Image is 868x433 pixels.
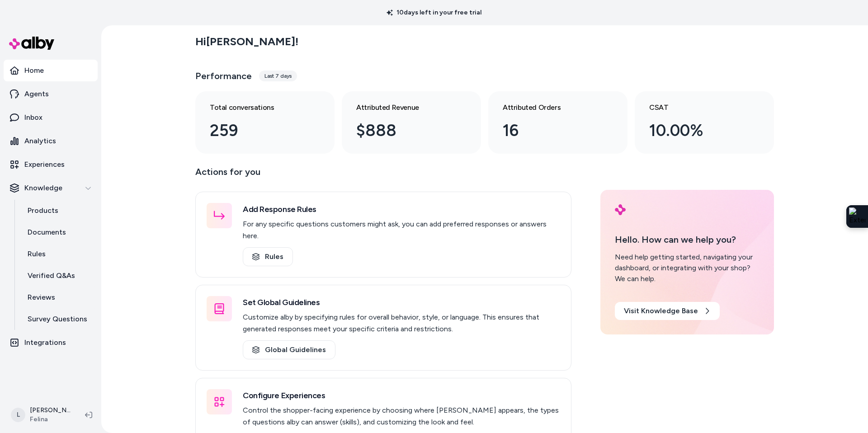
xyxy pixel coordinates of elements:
[849,207,865,226] img: Extension Icon
[4,83,98,105] a: Agents
[28,270,75,281] p: Verified Q&As
[9,37,54,50] img: alby Logo
[4,130,98,152] a: Analytics
[243,203,560,216] h3: Add Response Rules
[28,227,66,238] p: Documents
[24,89,49,99] p: Agents
[615,233,759,246] p: Hello. How can we help you?
[342,91,481,154] a: Attributed Revenue $888
[19,243,98,265] a: Rules
[356,118,452,143] div: $888
[210,102,306,113] h3: Total conversations
[503,118,599,143] div: 16
[195,70,252,82] h3: Performance
[356,102,452,113] h3: Attributed Revenue
[243,340,335,359] a: Global Guidelines
[615,302,720,320] a: Visit Knowledge Base
[4,154,98,175] a: Experiences
[19,200,98,221] a: Products
[635,91,774,154] a: CSAT 10.00%
[4,177,98,199] button: Knowledge
[24,112,42,123] p: Inbox
[28,249,46,259] p: Rules
[5,400,78,429] button: L[PERSON_NAME]Felina
[30,415,71,424] span: Felina
[381,8,487,17] p: 10 days left in your free trial
[195,35,298,48] h2: Hi [PERSON_NAME] !
[24,65,44,76] p: Home
[19,221,98,243] a: Documents
[19,265,98,287] a: Verified Q&As
[243,218,560,242] p: For any specific questions customers might ask, you can add preferred responses or answers here.
[210,118,306,143] div: 259
[30,406,71,415] p: [PERSON_NAME]
[649,102,745,113] h3: CSAT
[243,389,560,402] h3: Configure Experiences
[19,308,98,330] a: Survey Questions
[259,71,297,81] div: Last 7 days
[24,159,65,170] p: Experiences
[28,292,55,303] p: Reviews
[11,408,25,422] span: L
[19,287,98,308] a: Reviews
[243,405,560,428] p: Control the shopper-facing experience by choosing where [PERSON_NAME] appears, the types of quest...
[615,204,626,215] img: alby Logo
[195,165,571,186] p: Actions for you
[4,332,98,353] a: Integrations
[24,183,62,193] p: Knowledge
[615,252,759,284] div: Need help getting started, navigating your dashboard, or integrating with your shop? We can help.
[488,91,627,154] a: Attributed Orders 16
[649,118,745,143] div: 10.00%
[243,311,560,335] p: Customize alby by specifying rules for overall behavior, style, or language. This ensures that ge...
[28,205,58,216] p: Products
[243,247,293,266] a: Rules
[24,337,66,348] p: Integrations
[4,60,98,81] a: Home
[195,91,335,154] a: Total conversations 259
[24,136,56,146] p: Analytics
[503,102,599,113] h3: Attributed Orders
[4,107,98,128] a: Inbox
[28,314,87,325] p: Survey Questions
[243,296,560,309] h3: Set Global Guidelines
